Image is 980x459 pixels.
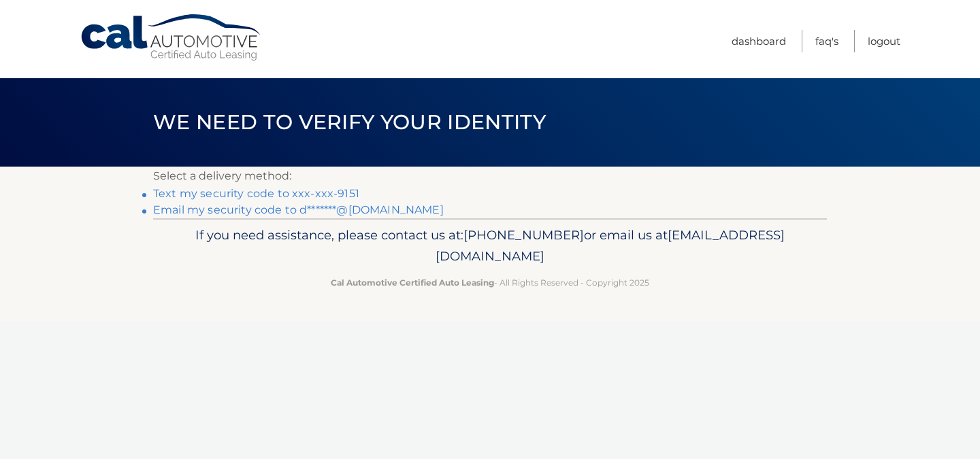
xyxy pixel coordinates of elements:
[162,275,818,290] p: - All Rights Reserved - Copyright 2025
[153,109,546,135] span: We need to verify your identity
[331,277,494,288] strong: Cal Automotive Certified Auto Leasing
[868,30,900,52] a: Logout
[815,30,838,52] a: FAQ's
[153,203,444,216] a: Email my security code to d*******@[DOMAIN_NAME]
[153,167,827,186] p: Select a delivery method:
[153,187,359,200] a: Text my security code to xxx-xxx-9151
[463,227,584,243] span: [PHONE_NUMBER]
[162,224,818,268] p: If you need assistance, please contact us at: or email us at
[80,14,263,62] a: Cal Automotive
[732,30,786,52] a: Dashboard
